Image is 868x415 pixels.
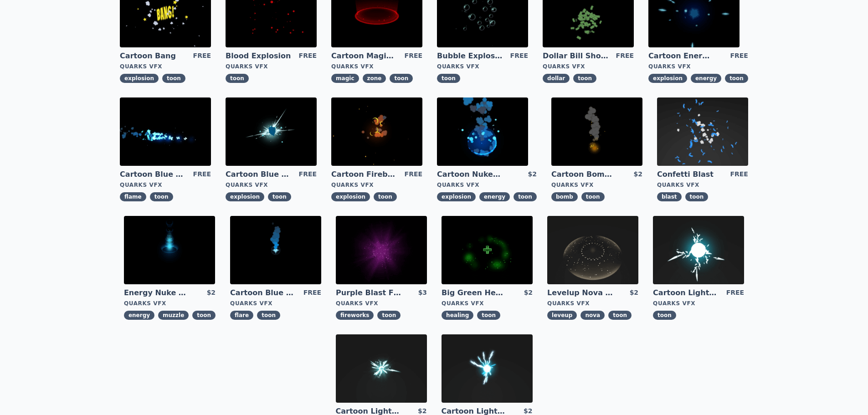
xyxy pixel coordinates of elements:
span: leveup [547,311,577,320]
span: magic [331,74,359,83]
a: Purple Blast Fireworks [336,288,401,298]
span: bomb [551,192,578,201]
a: Confetti Blast [657,169,723,179]
span: toon [581,192,605,201]
span: toon [573,74,596,83]
span: blast [657,192,682,201]
img: imgAlt [226,97,317,166]
div: FREE [405,169,422,179]
span: toon [725,74,748,83]
span: explosion [226,192,264,201]
div: Quarks VFX [442,300,533,307]
a: Cartoon Lightning Ball [653,288,719,298]
span: flame [120,192,146,201]
div: Quarks VFX [120,181,211,189]
div: Quarks VFX [226,63,317,70]
div: Quarks VFX [543,63,634,70]
span: energy [479,192,510,201]
div: Quarks VFX [120,63,211,70]
div: Quarks VFX [230,300,321,307]
span: energy [691,74,721,83]
span: toon [268,192,291,201]
div: Quarks VFX [547,300,638,307]
div: FREE [405,51,422,61]
img: imgAlt [120,97,211,166]
a: Energy Nuke Muzzle Flash [124,288,190,298]
div: $3 [418,288,427,298]
span: explosion [648,74,687,83]
img: imgAlt [331,97,422,166]
div: FREE [726,288,744,298]
a: Cartoon Blue Flamethrower [120,169,185,179]
img: imgAlt [124,216,215,284]
span: explosion [331,192,370,201]
span: toon [437,74,460,83]
a: Cartoon Blue Flare [230,288,296,298]
span: toon [226,74,249,83]
div: $2 [528,169,536,179]
span: toon [192,311,216,320]
div: Quarks VFX [331,63,422,70]
a: Levelup Nova Effect [547,288,613,298]
div: Quarks VFX [657,181,748,189]
span: toon [514,192,537,201]
span: energy [124,311,154,320]
div: Quarks VFX [437,63,528,70]
div: Quarks VFX [124,300,216,307]
a: Cartoon Energy Explosion [648,51,714,61]
span: flare [230,311,253,320]
div: FREE [510,51,528,61]
div: $2 [207,288,216,298]
div: FREE [193,169,211,179]
div: Quarks VFX [551,181,642,189]
span: explosion [437,192,476,201]
div: FREE [730,51,748,61]
img: imgAlt [657,97,748,166]
a: Cartoon Bang [120,51,185,61]
span: toon [162,74,185,83]
div: FREE [193,51,211,61]
div: FREE [299,51,317,61]
a: Big Green Healing Effect [442,288,507,298]
img: imgAlt [653,216,744,284]
a: Cartoon Bomb Fuse [551,169,617,179]
img: imgAlt [336,334,427,403]
a: Cartoon Magic Zone [331,51,397,61]
span: muzzle [158,311,189,320]
span: toon [653,311,676,320]
a: Blood Explosion [226,51,291,61]
img: imgAlt [437,97,528,166]
img: imgAlt [551,97,642,166]
div: Quarks VFX [653,300,744,307]
div: $2 [524,288,533,298]
span: dollar [543,74,570,83]
a: Cartoon Fireball Explosion [331,169,397,179]
a: Dollar Bill Shower [543,51,608,61]
div: FREE [616,51,634,61]
img: imgAlt [230,216,321,284]
span: toon [685,192,709,201]
a: Cartoon Blue Gas Explosion [226,169,291,179]
img: imgAlt [547,216,638,284]
div: Quarks VFX [336,300,427,307]
a: Cartoon Nuke Energy Explosion [437,169,503,179]
span: toon [150,192,173,201]
span: explosion [120,74,159,83]
span: toon [257,311,280,320]
img: imgAlt [442,334,533,403]
span: toon [377,311,401,320]
span: nova [580,311,605,320]
div: $2 [633,169,642,179]
div: FREE [299,169,317,179]
div: FREE [303,288,321,298]
span: toon [608,311,632,320]
img: imgAlt [442,216,533,284]
div: Quarks VFX [331,181,422,189]
span: fireworks [336,311,374,320]
div: Quarks VFX [437,181,537,189]
span: toon [477,311,500,320]
img: imgAlt [336,216,427,284]
span: toon [390,74,413,83]
span: zone [363,74,386,83]
div: $2 [630,288,638,298]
